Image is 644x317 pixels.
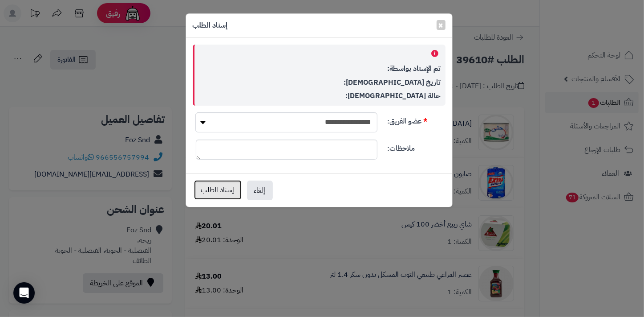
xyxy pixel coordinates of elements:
label: عضو الفريق: [384,112,449,127]
button: إلغاء [247,181,273,200]
h4: إسناد الطلب [193,21,228,31]
span: × [438,18,444,32]
strong: تم الإسناد بواسطة: [388,63,441,74]
strong: حالة [DEMOGRAPHIC_DATA]: [346,91,441,101]
strong: تاريخ [DEMOGRAPHIC_DATA]: [344,77,441,88]
label: ملاحظات: [384,140,449,154]
button: Close [437,20,446,30]
div: Open Intercom Messenger [13,282,35,304]
button: إسناد الطلب [194,180,242,200]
